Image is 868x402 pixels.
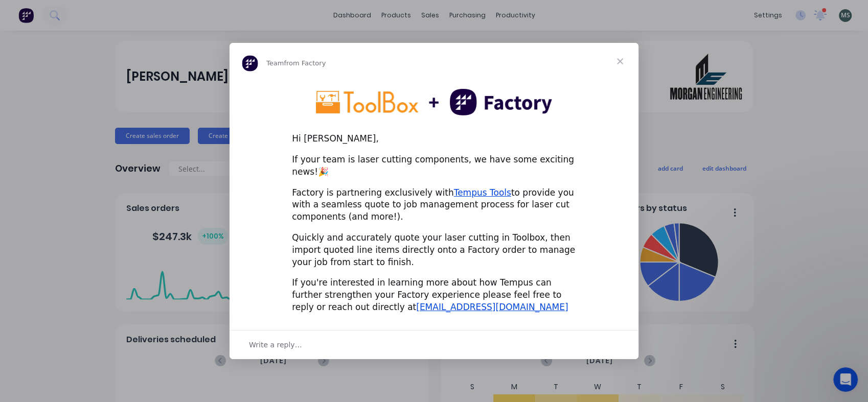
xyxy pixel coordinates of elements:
div: Quickly and accurately quote your laser cutting in Toolbox, then import quoted line items directl... [292,232,576,268]
div: Hi [PERSON_NAME], [292,133,576,145]
a: [EMAIL_ADDRESS][DOMAIN_NAME] [416,302,568,312]
div: Open conversation and reply [230,330,638,359]
div: Factory is partnering exclusively with to provide you with a seamless quote to job management pro... [292,187,576,223]
span: Close [602,43,638,80]
span: Write a reply… [249,338,302,351]
div: If your team is laser cutting components, we have some exciting news!🎉 [292,154,576,178]
div: If you're interested in learning more about how Tempus can further strengthen your Factory experi... [292,277,576,313]
img: Profile image for Team [242,55,258,72]
span: from Factory [284,59,326,67]
span: Team [266,59,284,67]
a: Tempus Tools [454,187,511,198]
